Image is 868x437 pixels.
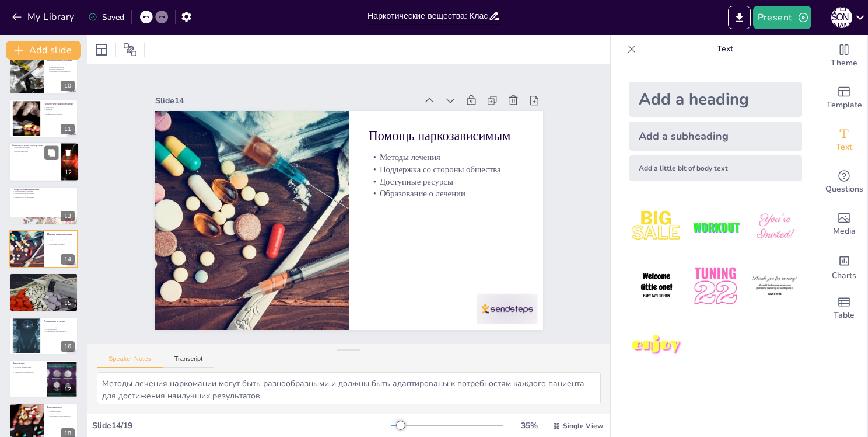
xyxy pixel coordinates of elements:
[372,154,528,182] p: Методы лечения
[369,190,524,218] p: Образование о лечении
[12,144,58,147] p: Зависимость и её последствия
[821,203,867,245] div: Add images, graphics, shapes or video
[61,211,75,221] div: 13
[9,360,78,398] div: 17
[9,317,78,355] div: 16
[821,161,867,203] div: Get real-time input from your audience
[61,81,75,91] div: 10
[47,243,75,245] p: Образование о лечении
[92,420,391,431] div: Slide 14 / 19
[47,415,75,417] p: Образование и осведомленность
[13,367,44,369] p: Важность профилактики
[748,259,802,313] img: 6.jpeg
[629,318,684,373] img: 7.jpeg
[47,239,75,241] p: Поддержка со стороны общества
[629,82,802,117] div: Add a heading
[47,405,75,408] p: Благодарности
[367,8,488,25] input: Insert title
[44,109,75,111] p: Депрессия
[831,57,857,70] span: Theme
[374,129,531,164] p: Помощь наркозависимым
[9,230,78,268] div: 14
[13,369,44,372] p: Образование и осведомленность
[748,200,802,254] img: 3.jpeg
[831,7,852,28] div: А [PERSON_NAME]
[13,279,75,282] p: Химическая природа наркотиков
[833,225,856,238] span: Media
[629,155,802,181] div: Add a little bit of body text
[163,355,215,368] button: Transcript
[44,146,58,160] button: Duplicate Slide
[13,277,75,279] p: Примеры структурных формул
[821,287,867,330] div: Add a table
[688,259,743,313] img: 5.jpeg
[13,275,75,278] p: Структурные формулы наркотиков
[47,410,75,412] p: Значимость темы
[92,40,111,59] div: Layout
[13,371,44,373] p: Социальная ответственность
[9,273,78,311] div: 15
[831,6,852,29] button: А [PERSON_NAME]
[47,237,75,239] p: Методы лечения
[47,70,75,72] p: Образование и осведомленность
[13,188,75,191] p: Профилактика наркомании
[728,6,751,29] button: Export to PowerPoint
[13,282,75,284] p: Влияние на организм
[61,341,75,352] div: 16
[44,110,75,113] p: Другие психические расстройства
[821,119,867,161] div: Add text boxes
[12,148,58,151] p: Экономические проблемы
[13,283,75,286] p: Образование и осведомленность
[47,68,75,70] p: Снижение иммунитета
[9,99,78,138] div: 11
[821,245,867,287] div: Add charts and graphs
[44,102,75,106] p: Психологические последствия
[371,166,527,194] p: Поддержка со стороны общества
[123,43,137,57] span: Position
[47,233,75,236] p: Помощь наркозависимым
[97,372,601,404] textarea: Методы лечения наркомании могут быть разнообразными и должны быть адаптированы к потребностям каж...
[61,168,75,178] div: 12
[44,106,75,109] p: Тревожность
[563,421,603,431] span: Single View
[166,75,428,114] div: Slide 14
[834,309,855,322] span: Table
[47,58,75,62] p: Физические последствия
[641,35,809,63] p: Text
[836,141,852,154] span: Text
[688,200,743,254] img: 2.jpeg
[47,66,75,68] p: Повреждение органов
[629,200,684,254] img: 1.jpeg
[821,35,867,77] div: Change the overall theme
[753,6,811,29] button: Present
[12,153,58,155] p: Ухудшение здоровья
[44,328,75,330] p: Онлайн-ресурсы
[515,420,543,431] div: 35 %
[832,269,856,282] span: Charts
[47,408,75,411] p: Благодарность участникам
[61,298,75,308] div: 15
[821,77,867,119] div: Add ready made slides
[47,64,75,66] p: Сердечно-сосудистые заболевания
[44,324,75,326] p: Рекомендуемые книги
[13,362,44,365] p: Заключение
[827,99,862,112] span: Template
[44,330,75,332] p: Образование и осведомленность
[97,355,163,368] button: Speaker Notes
[13,196,75,199] p: Партнерство с организациями
[88,12,124,23] div: Saved
[44,113,75,115] p: Профилактика и лечение
[629,122,802,151] div: Add a subheading
[44,319,75,322] p: Ресурсы для изучения
[61,124,75,134] div: 11
[12,151,58,153] p: Правовые проблемы
[47,412,75,415] p: Надежда на будущее
[629,259,684,313] img: 4.jpeg
[13,195,75,197] p: Вовлечение сообщества
[9,142,79,182] div: 12
[61,146,75,160] button: Delete Slide
[12,147,58,149] p: Социальные проблемы
[47,241,75,243] p: Доступные ресурсы
[13,365,44,367] p: Угроза для здоровья
[9,186,78,225] div: 13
